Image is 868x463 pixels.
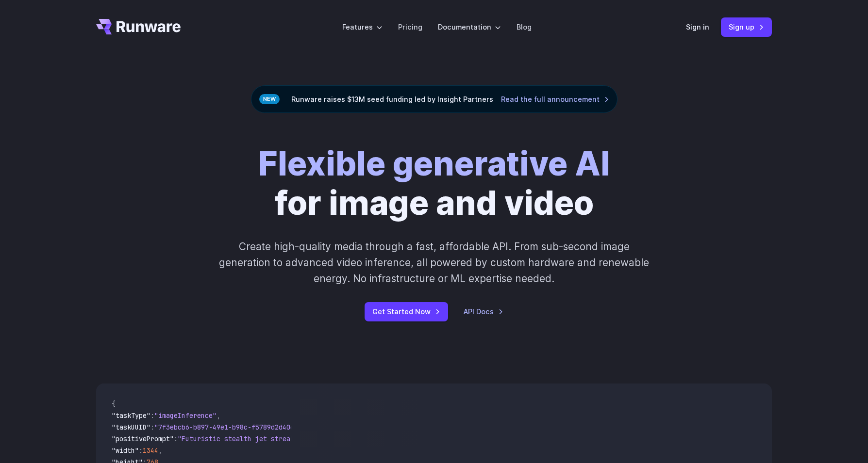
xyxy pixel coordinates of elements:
a: Sign in [686,21,709,32]
strong: Flexible generative AI [258,144,610,183]
a: Read the full announcement [501,94,609,105]
a: Go to / [96,19,181,34]
span: , [158,446,162,455]
span: : [174,434,178,443]
span: "taskUUID" [112,423,150,431]
a: Sign up [721,17,772,36]
span: "imageInference" [154,411,217,420]
div: Runware raises $13M seed funding led by Insight Partners [251,85,618,113]
label: Features [342,21,383,32]
span: "taskType" [112,411,150,420]
a: API Docs [464,306,503,317]
span: "positivePrompt" [112,434,174,443]
span: 1344 [143,446,158,455]
span: "7f3ebcb6-b897-49e1-b98c-f5789d2d40d7" [154,423,302,431]
span: { [112,399,116,408]
span: , [217,411,220,420]
span: : [150,411,154,420]
p: Create high-quality media through a fast, affordable API. From sub-second image generation to adv... [218,239,651,287]
span: : [139,446,143,455]
a: Pricing [398,21,422,32]
span: : [150,423,154,431]
span: "width" [112,446,139,455]
a: Blog [517,21,532,32]
h1: for image and video [258,144,610,223]
span: "Futuristic stealth jet streaking through a neon-lit cityscape with glowing purple exhaust" [178,434,531,443]
label: Documentation [438,21,501,32]
a: Get Started Now [365,302,448,321]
